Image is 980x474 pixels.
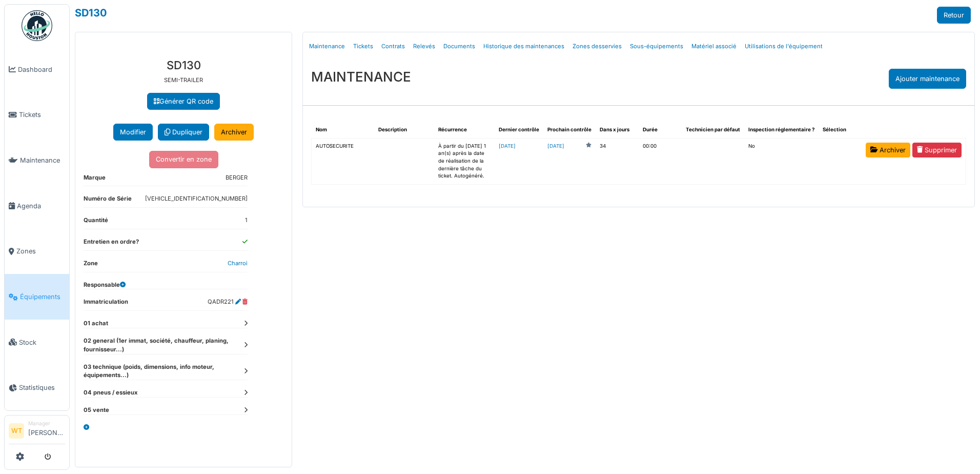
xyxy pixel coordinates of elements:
[5,274,69,320] a: Équipements
[19,338,65,347] span: Stock
[819,122,862,138] th: Sélection
[145,194,248,203] dd: [VEHICLE_IDENTIFICATION_NUMBER]
[547,143,564,150] a: [DATE]
[374,122,435,138] th: Description
[312,122,374,138] th: Nom
[499,143,516,149] a: [DATE]
[228,260,248,267] a: Charroi
[639,138,682,184] td: 00:00
[84,238,139,250] dt: Entretien en ordre?
[22,10,52,41] img: Badge_color-CXgf-gQk.svg
[17,201,65,211] span: Agenda
[311,69,411,85] h3: MAINTENANCE
[16,246,65,256] span: Zones
[744,122,819,138] th: Inspection réglementaire ?
[20,155,65,165] span: Maintenance
[84,298,128,310] dt: Immatriculation
[9,420,65,444] a: WT Manager[PERSON_NAME]
[866,143,910,157] a: Archiver
[495,122,543,138] th: Dernier contrôle
[409,34,439,58] a: Relevés
[434,138,495,184] td: À partir du [DATE] 1 an(s) après la date de réalisation de la dernière tâche du ticket. Autogénéré.
[312,138,374,184] td: AUTOSECURITE
[748,143,755,149] span: translation missing: fr.shared.no
[5,320,69,365] a: Stock
[18,65,65,74] span: Dashboard
[439,34,479,58] a: Documents
[84,337,248,354] dt: 02 general (1er immat, société, chauffeur, planing, fournisseur...)
[208,298,248,306] dd: QADR221
[889,69,966,89] div: Ajouter maintenance
[479,34,568,58] a: Historique des maintenances
[84,259,98,272] dt: Zone
[5,365,69,411] a: Statistiques
[682,122,744,138] th: Technicien par défaut
[84,281,126,289] dt: Responsable
[84,319,248,328] dt: 01 achat
[28,420,65,427] div: Manager
[19,110,65,120] span: Tickets
[5,92,69,138] a: Tickets
[596,138,639,184] td: 34
[84,76,283,85] p: SEMI-TRAILER
[305,34,349,58] a: Maintenance
[113,124,153,141] button: Modifier
[226,173,248,182] dd: BERGER
[158,124,209,141] a: Dupliquer
[596,122,639,138] th: Dans x jours
[5,47,69,92] a: Dashboard
[9,423,24,439] li: WT
[639,122,682,138] th: Durée
[937,7,971,24] a: Retour
[19,383,65,392] span: Statistiques
[349,34,377,58] a: Tickets
[84,216,108,229] dt: Quantité
[912,143,962,157] a: Supprimer
[245,216,248,225] dd: 1
[626,34,687,58] a: Sous-équipements
[84,173,106,186] dt: Marque
[84,194,132,207] dt: Numéro de Série
[28,420,65,442] li: [PERSON_NAME]
[84,363,248,380] dt: 03 technique (poids, dimensions, info moteur, équipements...)
[84,406,248,414] dt: 05 vente
[147,93,220,110] a: Générer QR code
[687,34,741,58] a: Matériel associé
[568,34,626,58] a: Zones desservies
[84,58,283,72] h3: SD130
[5,183,69,229] a: Agenda
[214,124,254,141] a: Archiver
[434,122,495,138] th: Récurrence
[741,34,827,58] a: Utilisations de l'équipement
[84,388,248,397] dt: 04 pneus / essieux
[377,34,409,58] a: Contrats
[5,229,69,274] a: Zones
[5,137,69,183] a: Maintenance
[20,292,65,302] span: Équipements
[543,122,596,138] th: Prochain contrôle
[75,7,107,19] a: SD130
